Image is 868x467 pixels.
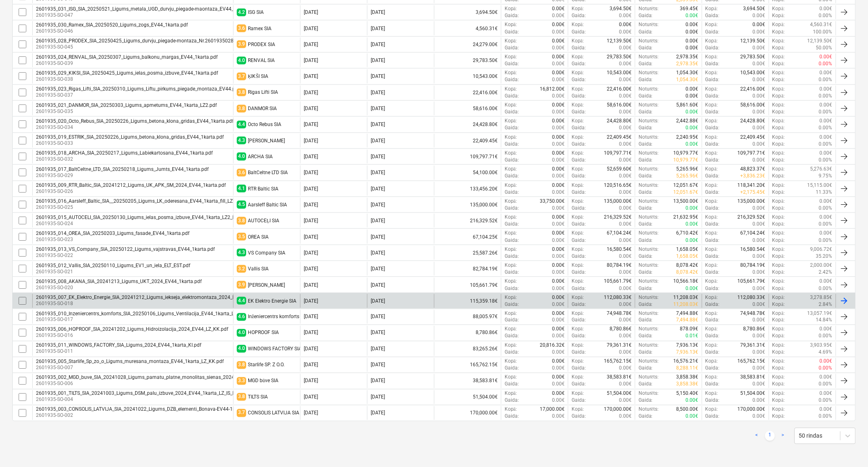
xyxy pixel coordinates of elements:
p: 2,978.35€ [677,60,699,67]
p: Kopā : [772,29,785,35]
div: 54,100.00€ [434,166,501,179]
p: Gaida : [706,108,720,115]
p: 58,616.00€ [741,102,766,108]
div: [DATE] [371,58,385,63]
p: Gaida : [572,93,586,100]
p: 100.00% [813,29,832,35]
div: [DATE] [304,9,318,15]
p: Kopā : [772,134,785,141]
p: Gaida : [572,124,586,131]
p: 0.00€ [552,38,565,44]
p: 0.00€ [552,134,565,141]
p: Kopā : [772,157,785,164]
p: 2601935-SO-045 [36,44,274,51]
p: 0.00€ [619,76,632,83]
p: Gaida : [572,60,586,67]
p: Kopā : [572,166,584,173]
p: 3,694.50€ [743,5,766,12]
p: 50.00% [816,44,832,51]
p: Kopā : [706,134,718,141]
p: Gaida : [639,108,653,115]
p: 0.00€ [753,44,766,51]
div: ARCHA SIA [248,154,273,159]
p: 0.00€ [552,166,565,173]
span: 4.0 [237,153,246,160]
p: 22,409.45€ [741,134,766,141]
div: [DATE] [371,90,385,95]
div: [DATE] [304,58,318,63]
p: Gaida : [639,29,653,35]
p: Kopā : [772,44,785,51]
p: Kopā : [772,12,785,19]
p: 0.00€ [753,93,766,100]
p: 369.45€ [680,5,699,12]
p: Kopā : [572,21,584,28]
div: 8,780.86€ [434,326,501,340]
div: 216,329.52€ [434,214,501,228]
p: Noturēts : [639,166,659,173]
div: [DATE] [371,138,385,144]
p: 0.00€ [686,21,699,28]
p: 2,442.88€ [677,117,699,124]
p: 24,428.80€ [741,117,766,124]
p: Kopā : [572,117,584,124]
p: Kopā : [772,124,785,131]
div: [DATE] [371,106,385,111]
p: 0.00% [819,76,832,83]
p: 2601935-SO-032 [36,156,213,163]
p: 0.00€ [552,76,565,83]
div: [DATE] [371,154,385,159]
p: Gaida : [706,157,720,164]
p: Kopā : [572,5,584,12]
p: 12,139.50€ [808,38,832,44]
p: 0.00€ [820,134,832,141]
div: 2601935_028_PRODEX_SIA_20250425_Ligums_durvju_piegade-montaza_Nr.2601935028_EV44_1.karta.pdf [36,38,274,44]
p: 0.00€ [619,29,632,35]
p: 109,797.71€ [604,150,632,157]
span: 3.8 [237,89,246,96]
div: 10,543.00€ [434,69,501,83]
p: Kopā : [572,38,584,44]
p: Gaida : [572,76,586,83]
p: 0.00€ [820,5,832,12]
div: Ramex SIA [248,26,272,31]
p: 0.00€ [686,29,699,35]
p: 0.00€ [552,108,565,115]
p: 0.00% [819,108,832,115]
p: 0.00% [819,157,832,164]
p: Gaida : [505,12,519,19]
p: Noturēts : [639,5,659,12]
div: 2601935_024_RENVAL_SIA_20250307_Ligums_balkonu_margas_EV44_1karta.pdf [36,54,218,60]
p: 3,694.50€ [610,5,632,12]
p: 1,054.30€ [677,69,699,76]
p: Kopā : [772,60,785,67]
p: Kopā : [706,38,718,44]
div: ISG SIA [248,9,264,15]
div: RENVAL SIA [248,58,275,63]
p: Noturēts : [639,134,659,141]
span: 4.0 [237,57,246,64]
p: 1,054.30€ [677,76,699,83]
p: 2,978.35€ [677,53,699,60]
div: [DATE] [304,154,318,159]
p: 0.00€ [619,60,632,67]
span: 3.6 [237,169,246,177]
p: Kopā : [572,134,584,141]
p: Gaida : [572,12,586,19]
p: 0.00€ [686,141,699,148]
p: Kopā : [772,117,785,124]
div: 3,694.50€ [434,5,501,19]
div: 2601935_021_DANMOR_SIA_20250303_Ligums_apmetums_EV44_1karta_LZ2.pdf [36,102,217,108]
p: 0.00€ [753,60,766,67]
div: 29,783.50€ [434,53,501,67]
p: Kopā : [572,53,584,60]
p: Kopā : [505,21,517,28]
p: Gaida : [706,141,720,148]
div: 4,560.31€ [434,21,501,35]
div: [DATE] [304,26,318,31]
p: 0.00€ [820,117,832,124]
p: 0.00€ [686,86,699,93]
div: [DATE] [371,42,385,47]
p: Gaida : [505,108,519,115]
div: 2601935_020_Octo_Rebus_SIA_20250226_Ligums_betona_klona_gridas_EV44_1karta.pdf [36,118,234,124]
